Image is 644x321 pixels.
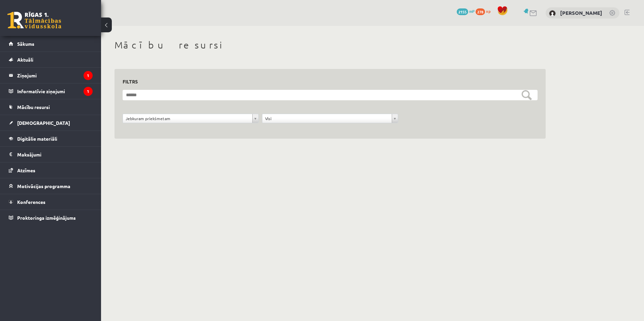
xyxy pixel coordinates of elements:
a: Informatīvie ziņojumi1 [9,83,93,99]
a: Aktuāli [9,52,93,67]
a: Motivācijas programma [9,178,93,194]
a: Sākums [9,36,93,51]
h3: Filtrs [123,77,529,86]
span: Jebkuram priekšmetam [126,114,250,123]
a: Konferences [9,194,93,210]
span: mP [469,8,475,14]
legend: Ziņojumi [17,68,93,83]
span: Proktoringa izmēģinājums [17,215,76,221]
span: Digitālie materiāli [17,136,57,142]
span: Visi [265,114,389,123]
a: Digitālie materiāli [9,131,93,146]
i: 1 [84,87,93,96]
h1: Mācību resursi [115,39,546,51]
span: Sākums [17,41,34,47]
span: Atzīmes [17,167,35,173]
span: 2155 [457,8,468,15]
a: Maksājumi [9,147,93,162]
a: [DEMOGRAPHIC_DATA] [9,115,93,131]
a: Proktoringa izmēģinājums [9,210,93,225]
a: 2155 mP [457,8,475,14]
legend: Maksājumi [17,147,93,162]
span: Aktuāli [17,57,33,63]
img: Krists Salmins [549,10,556,17]
span: xp [486,8,490,14]
a: Jebkuram priekšmetam [123,114,258,123]
a: 278 xp [476,8,494,14]
a: Ziņojumi1 [9,68,93,83]
i: 1 [84,71,93,80]
span: Konferences [17,199,45,205]
a: Rīgas 1. Tālmācības vidusskola [7,12,61,29]
span: Mācību resursi [17,104,50,110]
span: 278 [476,8,485,15]
legend: Informatīvie ziņojumi [17,83,93,99]
a: Visi [262,114,398,123]
a: [PERSON_NAME] [560,9,602,16]
span: [DEMOGRAPHIC_DATA] [17,120,70,126]
a: Atzīmes [9,163,93,178]
a: Mācību resursi [9,99,93,115]
span: Motivācijas programma [17,183,70,189]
